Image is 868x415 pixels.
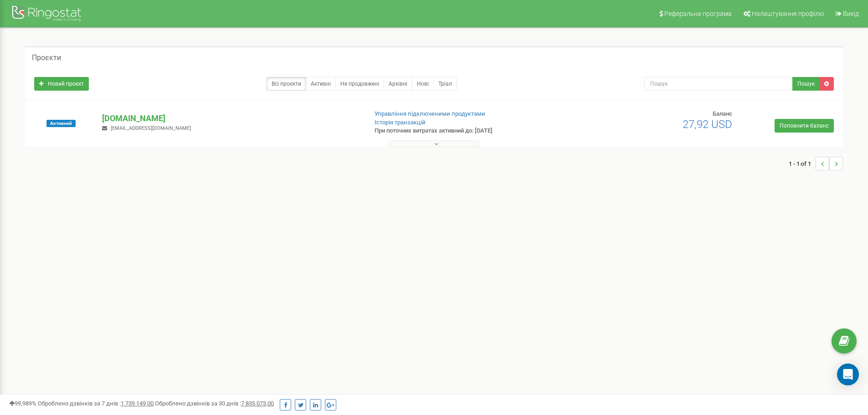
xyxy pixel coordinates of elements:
a: Новий проєкт [34,77,89,91]
a: Всі проєкти [267,77,306,91]
span: Вихід [843,10,859,17]
p: [DOMAIN_NAME] [102,113,360,124]
span: Налаштування профілю [752,10,824,17]
div: Open Intercom Messenger [837,364,859,385]
span: 27,92 USD [683,118,732,131]
span: Реферальна програма [664,10,732,17]
span: Активний [46,120,76,127]
u: 1 739 149,00 [121,400,154,407]
u: 7 835 073,00 [241,400,274,407]
span: [EMAIL_ADDRESS][DOMAIN_NAME] [111,125,191,131]
button: Пошук [792,77,820,91]
a: Нові [412,77,434,91]
a: Активні [306,77,336,91]
a: Поповнити баланс [775,119,834,133]
a: Архівні [384,77,412,91]
nav: ... [789,148,843,179]
span: Баланс [713,110,732,117]
a: Не продовжені [335,77,384,91]
a: Тріал [433,77,457,91]
h5: Проєкти [32,54,61,62]
a: Управління підключеними продуктами [375,110,485,117]
input: Пошук [644,77,793,91]
span: 1 - 1 of 1 [789,157,816,170]
a: Історія транзакцій [375,119,426,126]
span: 99,989% [9,400,36,407]
span: Оброблено дзвінків за 7 днів : [38,400,154,407]
p: При поточних витратах активний до: [DATE] [375,127,564,135]
span: Оброблено дзвінків за 30 днів : [155,400,274,407]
